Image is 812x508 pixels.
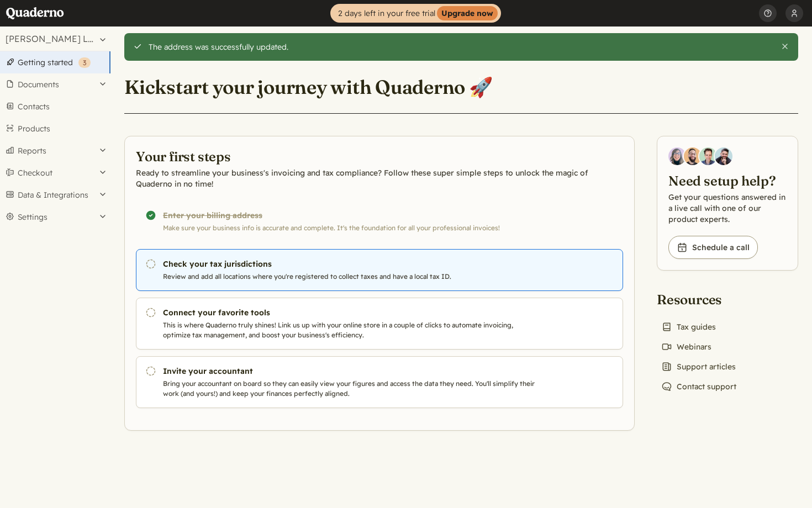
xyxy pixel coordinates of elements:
h1: Kickstart your journey with Quaderno 🚀 [124,75,493,99]
img: Ivo Oltmans, Business Developer at Quaderno [699,147,717,165]
a: Check your tax jurisdictions Review and add all locations where you're registered to collect taxe... [136,249,623,291]
h3: Connect your favorite tools [163,307,540,318]
h2: Resources [657,290,741,308]
img: Javier Rubio, DevRel at Quaderno [715,147,732,165]
h3: Check your tax jurisdictions [163,258,540,269]
a: Invite your accountant Bring your accountant on board so they can easily view your figures and ac... [136,356,623,408]
h2: Need setup help? [668,172,787,189]
a: Contact support [657,379,741,394]
img: Diana Carrasco, Account Executive at Quaderno [668,147,686,165]
a: Connect your favorite tools This is where Quaderno truly shines! Link us up with your online stor... [136,298,623,350]
img: Jairo Fumero, Account Executive at Quaderno [684,147,702,165]
a: 2 days left in your free trialUpgrade now [330,4,501,23]
div: The address was successfully updated. [149,42,772,52]
a: Webinars [657,339,716,354]
p: Ready to streamline your business's invoicing and tax compliance? Follow these super simple steps... [136,167,623,189]
h2: Your first steps [136,147,623,165]
span: 3 [83,59,86,67]
p: This is where Quaderno truly shines! Link us up with your online store in a couple of clicks to a... [163,320,540,340]
button: Close this alert [781,42,789,51]
p: Get your questions answered in a live call with one of our product experts. [668,192,787,225]
a: Support articles [657,359,740,374]
p: Review and add all locations where you're registered to collect taxes and have a local tax ID. [163,272,540,282]
a: Schedule a call [668,236,758,259]
p: Bring your accountant on board so they can easily view your figures and access the data they need... [163,379,540,399]
a: Tax guides [657,319,720,335]
h3: Invite your accountant [163,366,540,377]
strong: Upgrade now [437,6,498,20]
